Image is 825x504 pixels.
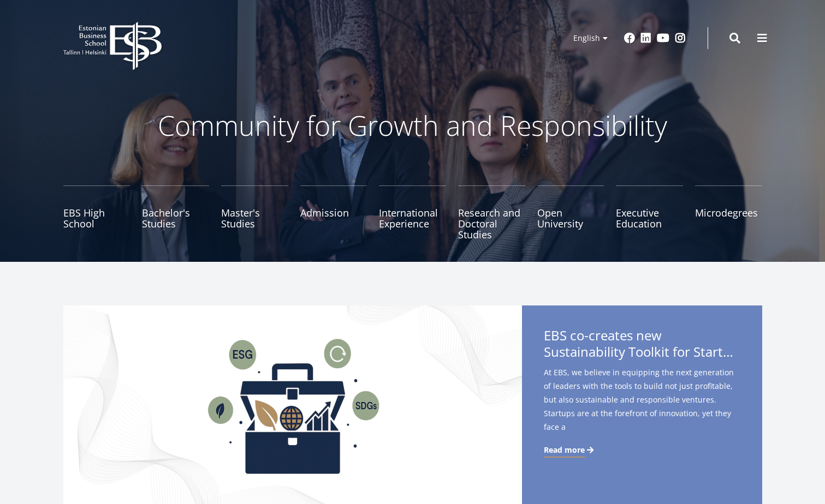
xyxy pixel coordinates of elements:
[63,185,130,240] a: EBS High School
[300,185,367,240] a: Admission
[142,185,209,240] a: Bachelor's Studies
[624,33,635,44] a: Facebook
[657,33,669,44] a: Youtube
[544,327,740,363] span: EBS co-creates new
[675,33,686,44] a: Instagram
[544,445,596,455] a: Read more
[640,33,651,44] a: Linkedin
[537,185,604,240] a: Open University
[544,365,740,451] span: At EBS, we believe in equipping the next generation of leaders with the tools to build not just p...
[544,344,740,360] span: Sustainability Toolkit for Startups
[379,185,446,240] a: International Experience
[123,109,702,142] p: Community for Growth and Responsibility
[221,185,288,240] a: Master's Studies
[458,185,525,240] a: Research and Doctoral Studies
[695,185,762,240] a: Microdegrees
[544,445,585,455] span: Read more
[616,185,683,240] a: Executive Education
